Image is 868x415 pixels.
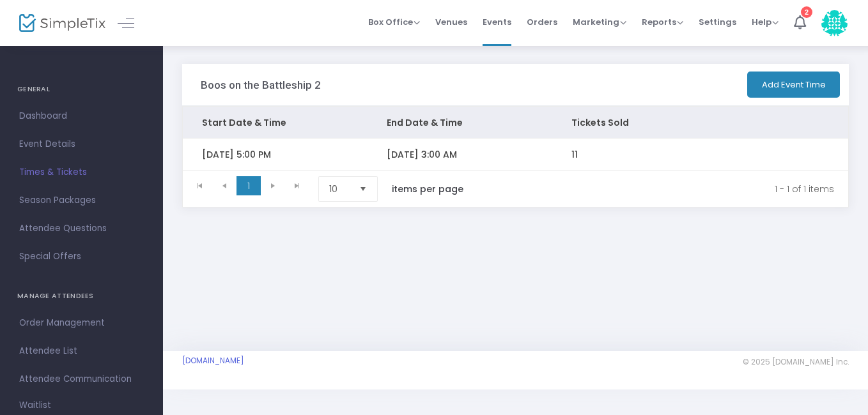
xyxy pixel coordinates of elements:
span: Orders [527,6,557,38]
span: Dashboard [19,108,144,124]
div: Data table [183,107,848,170]
h3: Boos on the Battleship 2 [201,79,321,91]
span: Page 1 [236,176,261,195]
span: Waitlist [19,399,51,412]
button: Add Event Time [747,72,840,98]
span: [DATE] 5:00 PM [202,148,271,161]
th: End Date & Time [368,107,552,139]
span: Marketing [573,16,626,28]
span: Help [752,16,779,28]
span: © 2025 [DOMAIN_NAME] Inc. [743,357,849,367]
span: Reports [642,16,683,28]
span: Venues [435,6,467,38]
span: 11 [571,148,578,161]
div: 2 [801,6,812,18]
span: Special Offers [19,248,144,265]
th: Tickets Sold [552,107,700,139]
span: Attendee List [19,343,144,359]
h4: GENERAL [17,77,146,102]
h4: MANAGE ATTENDEES [17,283,146,309]
a: [DOMAIN_NAME] [182,356,244,366]
span: 10 [329,183,349,195]
span: Season Packages [19,192,144,209]
span: [DATE] 3:00 AM [387,148,457,161]
span: Attendee Questions [19,220,144,237]
span: Attendee Communication [19,371,144,388]
span: Settings [699,6,736,38]
label: items per page [392,183,463,195]
kendo-pager-info: 1 - 1 of 1 items [490,176,834,202]
th: Start Date & Time [183,107,368,139]
span: Times & Tickets [19,164,144,181]
span: Events [483,6,511,38]
span: Box Office [368,16,420,28]
button: Select [354,177,372,201]
span: Event Details [19,136,144,153]
span: Order Management [19,315,144,331]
